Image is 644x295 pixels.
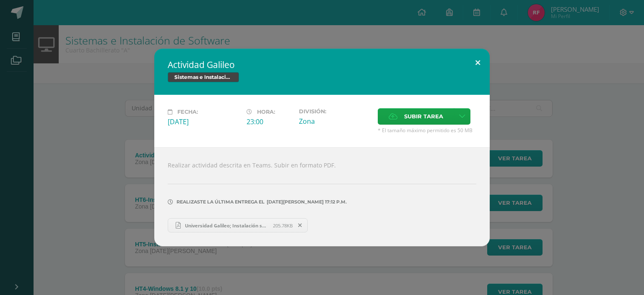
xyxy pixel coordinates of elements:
[181,222,273,229] span: Universidad Galileo; Instalación software.pdf
[404,109,443,124] span: Subir tarea
[168,218,308,232] a: Universidad Galileo; Instalación software.pdf 205.78KB
[247,117,292,126] div: 23:00
[177,109,198,115] span: Fecha:
[466,49,490,77] button: Close (Esc)
[177,199,265,205] span: Realizaste la última entrega el
[168,59,476,70] h2: Actividad Galileo
[257,109,275,115] span: Hora:
[273,222,293,229] span: 205.78KB
[299,108,371,115] label: División:
[168,72,239,82] span: Sistemas e Instalación de Software
[293,221,307,230] span: Remover entrega
[378,127,476,134] span: * El tamaño máximo permitido es 50 MB
[154,147,490,246] div: Realizar actividad descrita en Teams. Subir en formato PDF.
[299,117,371,126] div: Zona
[265,202,347,202] span: [DATE][PERSON_NAME] 17:12 p.m.
[168,117,240,126] div: [DATE]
